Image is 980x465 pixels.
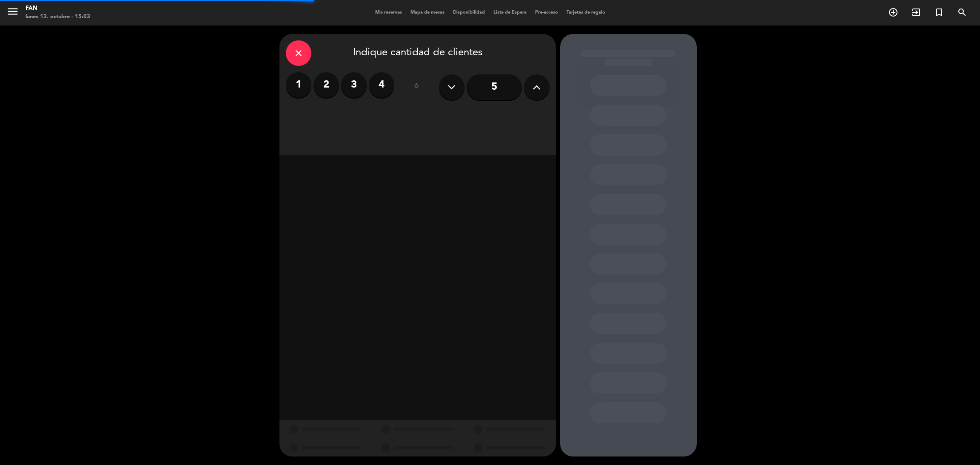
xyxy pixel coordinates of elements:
[449,10,489,15] span: Disponibilidad
[888,7,898,17] i: add_circle_outline
[286,40,550,66] div: Indique cantidad de clientes
[562,10,610,15] span: Tarjetas de regalo
[286,72,311,98] label: 1
[531,10,562,15] span: Pre-acceso
[6,5,19,21] button: menu
[313,72,339,98] label: 2
[403,72,430,102] div: ó
[293,48,304,58] i: close
[406,10,449,15] span: Mapa de mesas
[489,10,531,15] span: Lista de Espera
[911,7,921,17] i: exit_to_app
[341,72,367,98] label: 3
[371,10,406,15] span: Mis reservas
[6,5,19,18] i: menu
[957,7,967,17] i: search
[26,13,90,21] div: lunes 13. octubre - 15:03
[26,4,90,13] div: Fan
[369,72,394,98] label: 4
[934,7,944,17] i: turned_in_not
